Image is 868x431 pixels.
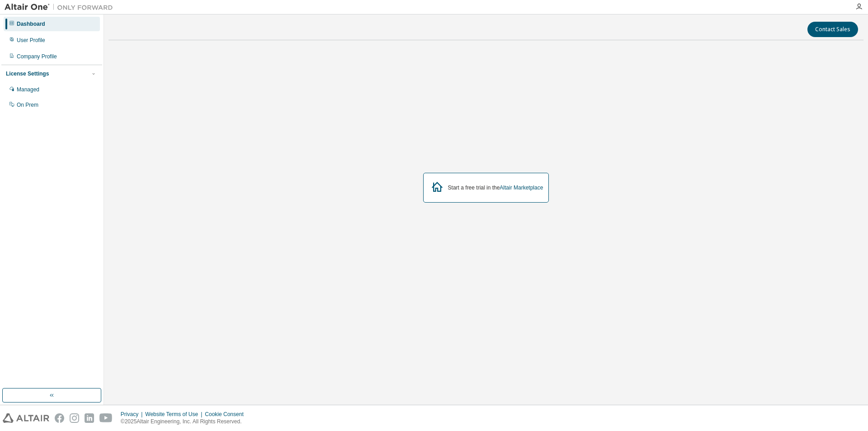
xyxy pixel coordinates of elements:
button: Contact Sales [807,22,858,37]
img: linkedin.svg [85,413,94,423]
p: © 2025 Altair Engineering, Inc. All Rights Reserved. [121,418,249,426]
div: On Prem [17,101,38,109]
div: Start a free trial in the [448,184,543,191]
img: youtube.svg [99,413,113,423]
div: Website Terms of Use [145,411,205,418]
div: User Profile [17,37,45,44]
a: Altair Marketplace [500,185,543,191]
div: Cookie Consent [205,411,249,418]
div: Company Profile [17,53,57,60]
img: altair_logo.svg [3,413,49,423]
img: Altair One [5,3,118,12]
div: License Settings [6,70,49,77]
img: facebook.svg [55,413,64,423]
img: instagram.svg [70,413,79,423]
div: Dashboard [17,20,45,28]
div: Managed [17,86,39,93]
div: Privacy [121,411,145,418]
